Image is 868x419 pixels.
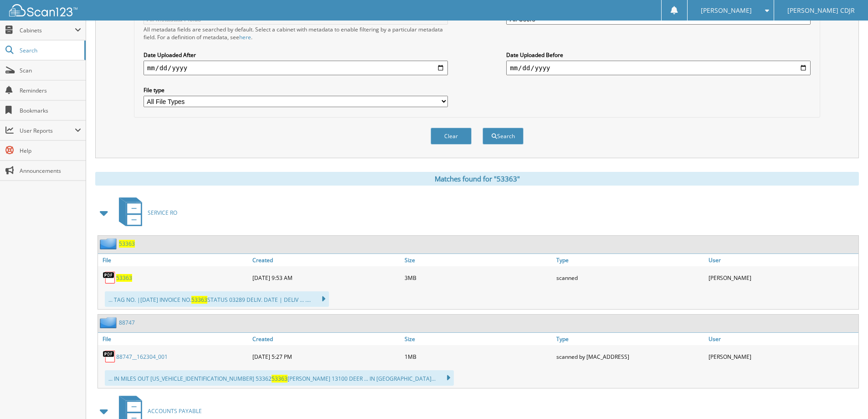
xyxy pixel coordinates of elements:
span: Help [20,147,81,155]
div: [PERSON_NAME] [706,347,858,366]
a: 88747 [119,319,135,326]
label: Date Uploaded After [144,51,448,59]
div: [DATE] 5:27 PM [250,347,402,366]
div: ... TAG NO. |[DATE] INVOICE NO. STATUS 03289 DELIV. DATE | DELIV ... .... [105,291,329,307]
div: scanned [554,269,706,287]
label: Date Uploaded Before [506,51,811,59]
img: scan123-logo-white.svg [9,4,77,16]
a: here [239,33,251,41]
button: Clear [431,128,472,145]
a: Type [554,333,706,345]
span: User Reports [20,127,75,134]
input: start [144,61,448,75]
a: Size [402,254,555,266]
div: All metadata fields are searched by default. Select a cabinet with metadata to enable filtering b... [144,26,448,41]
a: 53363 [119,240,135,248]
span: Reminders [20,87,81,94]
a: User [706,333,858,345]
span: [PERSON_NAME] CDJR [787,8,855,13]
span: ACCOUNTS PAYABLE [148,407,202,415]
div: 1MB [402,347,555,366]
a: File [98,254,250,266]
a: SERVICE RO [113,195,177,231]
a: Size [402,333,555,345]
a: User [706,254,858,266]
span: SERVICE RO [148,209,177,217]
span: Announcements [20,167,81,175]
span: 53363 [191,296,207,304]
div: 3MB [402,269,555,287]
div: scanned by [MAC_ADDRESS] [554,347,706,366]
a: 88747__162304_001 [116,353,168,361]
img: PDF.png [103,350,116,363]
img: folder2.png [100,317,119,328]
input: end [506,61,811,75]
div: [DATE] 9:53 AM [250,269,402,287]
a: Created [250,333,402,345]
a: 53363 [116,274,132,282]
div: [PERSON_NAME] [706,269,858,287]
a: Type [554,254,706,266]
div: Matches found for "53363" [95,172,859,186]
span: Search [20,47,80,54]
span: Bookmarks [20,107,81,114]
a: File [98,333,250,345]
iframe: Chat Widget [822,375,868,419]
img: folder2.png [100,238,119,249]
label: File type [144,86,448,94]
span: Scan [20,67,81,74]
span: 53363 [272,375,288,383]
span: [PERSON_NAME] [701,8,752,13]
span: Cabinets [20,26,75,34]
div: ... IN MILES OUT [US_VEHICLE_IDENTIFICATION_NUMBER] 53362 [PERSON_NAME] 13100 DEER ... IN [GEOGRA... [105,370,454,386]
img: PDF.png [103,271,116,285]
a: Created [250,254,402,266]
button: Search [483,128,524,145]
